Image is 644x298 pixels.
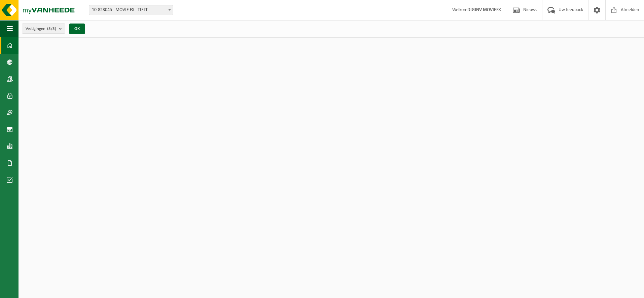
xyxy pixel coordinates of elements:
strong: DIGINV MOVIEFX [467,7,501,12]
span: 10-823045 - MOVIE FX - TIELT [89,5,173,15]
span: 10-823045 - MOVIE FX - TIELT [89,5,173,15]
count: (3/3) [47,27,56,31]
button: OK [69,24,85,34]
span: Vestigingen [26,24,56,34]
button: Vestigingen(3/3) [22,24,65,34]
